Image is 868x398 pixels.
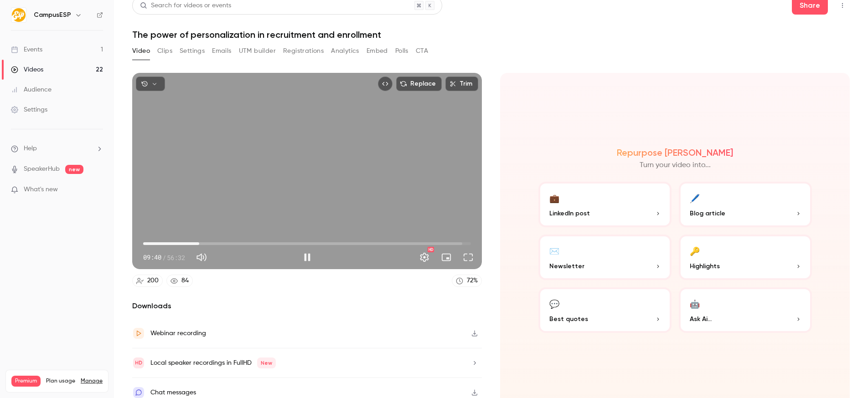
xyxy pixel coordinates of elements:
button: 🔑Highlights [679,235,812,280]
button: Replace [396,77,442,91]
div: Audience [11,85,52,94]
a: SpeakerHub [24,164,60,174]
div: 🤖 [690,296,700,311]
span: Highlights [690,261,720,271]
p: Turn your video into... [640,160,711,171]
button: Registrations [283,44,324,58]
div: Chat messages [150,387,196,398]
button: Mute [192,248,211,266]
span: Ask Ai... [690,314,712,324]
button: Embed [367,44,388,58]
button: Emails [212,44,231,58]
button: Pause [298,248,316,266]
span: Help [24,144,37,153]
button: CTA [416,44,428,58]
button: Settings [415,248,434,266]
button: Embed video [378,77,393,91]
span: Plan usage [46,378,75,385]
div: Search for videos or events [140,1,231,10]
button: Full screen [459,248,477,266]
button: 🖊️Blog article [679,182,812,227]
div: 💼 [549,191,559,205]
a: 200 [132,275,163,287]
div: Webinar recording [150,328,206,339]
span: LinkedIn post [549,209,590,218]
div: ✉️ [549,244,559,258]
span: new [65,165,83,174]
button: 🤖Ask Ai... [679,287,812,333]
div: 🖊️ [690,191,700,205]
button: Settings [180,44,205,58]
h1: The power of personalization in recruitment and enrollment [132,29,850,40]
span: Best quotes [549,314,588,324]
button: 💬Best quotes [538,287,672,333]
div: Local speaker recordings in FullHD [150,357,276,368]
div: Settings [11,105,47,114]
div: HD [428,247,434,252]
span: 09:40 [143,253,161,262]
span: New [257,357,276,368]
button: Video [132,44,150,58]
h2: Downloads [132,301,482,311]
button: UTM builder [239,44,276,58]
span: What's new [24,185,58,194]
div: 💬 [549,296,559,311]
a: 72% [452,275,482,287]
a: Manage [81,378,103,385]
button: Clips [157,44,172,58]
iframe: Noticeable Trigger [92,186,103,194]
h2: Repurpose [PERSON_NAME] [617,147,733,158]
span: 56:32 [167,253,185,262]
span: / [162,253,166,262]
li: help-dropdown-opener [11,144,103,153]
button: Trim [445,77,478,91]
button: ✉️Newsletter [538,235,672,280]
button: Polls [395,44,408,58]
a: 84 [166,275,193,287]
span: Newsletter [549,261,584,271]
div: Videos [11,65,43,74]
button: Analytics [331,44,359,58]
button: 💼LinkedIn post [538,182,672,227]
div: 09:40 [143,253,185,262]
span: Premium [11,376,41,387]
span: Blog article [690,209,725,218]
div: 72 % [467,276,478,286]
img: CampusESP [11,8,26,22]
div: 🔑 [690,244,700,258]
h6: CampusESP [34,10,71,20]
button: Turn on miniplayer [437,248,455,266]
div: Events [11,45,42,54]
div: 84 [181,276,189,286]
div: 200 [147,276,159,286]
